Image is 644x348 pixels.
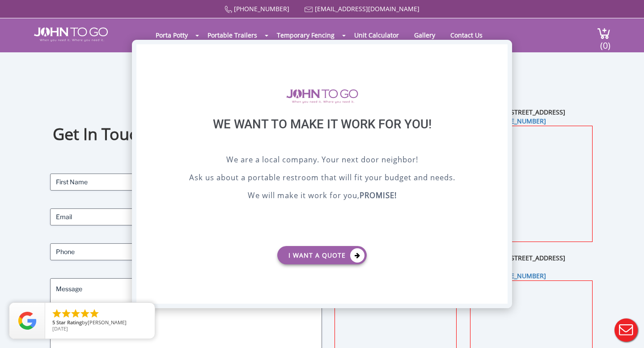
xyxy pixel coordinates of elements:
span: [PERSON_NAME] [88,319,127,326]
li:  [61,308,72,319]
div: X [494,44,508,59]
p: We will make it work for you, [159,190,485,203]
div: We want to make it work for you! [159,117,485,154]
span: 5 [52,319,55,326]
img: Review Rating [18,312,36,330]
p: Ask us about a portable restroom that will fit your budget and needs. [159,172,485,185]
li:  [70,308,81,319]
li:  [89,308,100,319]
b: PROMISE! [360,190,397,200]
li:  [51,308,62,319]
span: Star Rating [56,319,82,326]
button: Live Chat [608,312,644,348]
span: [DATE] [52,325,68,332]
img: logo of viptogo [286,89,358,103]
p: We are a local company. Your next door neighbor! [159,154,485,167]
a: I want a Quote [277,246,367,264]
li:  [80,308,90,319]
span: by [52,320,148,326]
